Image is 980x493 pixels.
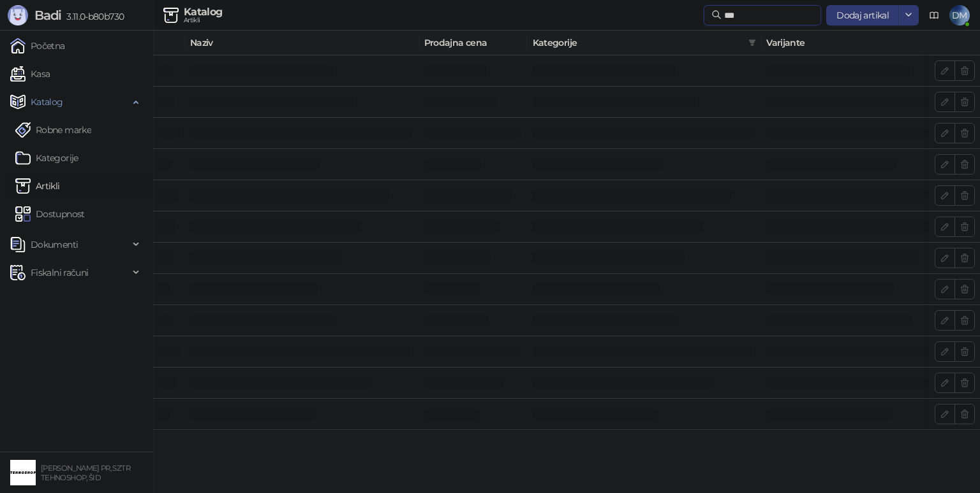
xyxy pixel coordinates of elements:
img: 64x64-companyLogo-68805acf-9e22-4a20-bcb3-9756868d3d19.jpeg [10,460,36,485]
a: Kategorije [15,145,78,171]
span: 3.11.0-b80b730 [61,11,124,22]
th: Naziv [185,31,419,55]
img: Artikli [15,178,31,194]
a: Dostupnost [15,201,85,227]
span: Katalog [31,89,63,115]
span: DM [949,5,970,25]
span: Kategorije [533,36,744,50]
th: Prodajna cena [419,31,528,55]
span: Badi [34,8,61,23]
a: ArtikliArtikli [15,173,60,199]
span: filter [748,39,756,46]
div: Artikli [184,17,223,24]
span: Dokumenti [31,232,78,257]
a: Robne marke [15,117,91,143]
span: Fiskalni računi [31,260,88,285]
img: Artikli [163,8,179,23]
small: [PERSON_NAME] PR, SZTR TEHNOSHOP, ŠID [41,464,130,482]
a: Dokumentacija [924,5,944,25]
button: Dodaj artikal [826,5,899,25]
span: filter [746,33,759,52]
div: Katalog [184,7,223,17]
img: Logo [8,5,28,25]
span: Dodaj artikal [836,10,889,21]
a: Početna [10,33,65,59]
a: Kasa [10,61,50,87]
